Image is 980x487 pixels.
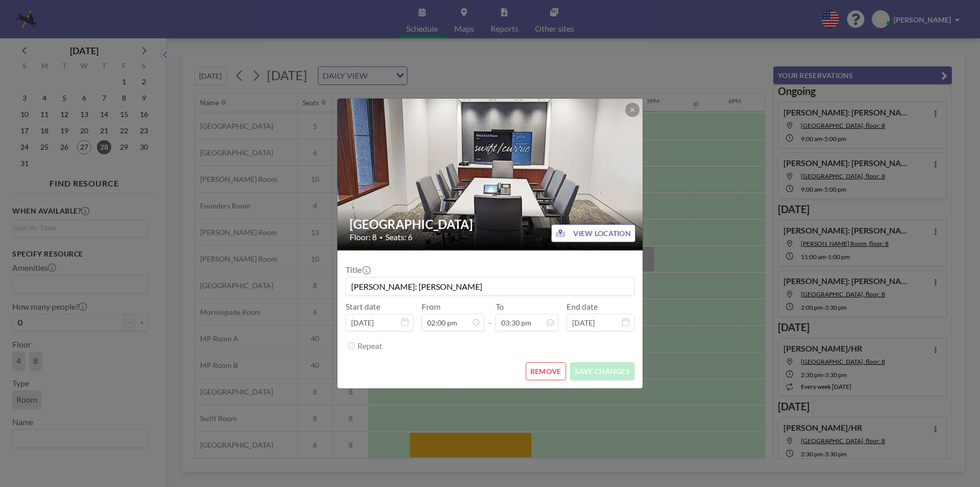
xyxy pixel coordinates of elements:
[357,341,382,351] label: Repeat
[337,59,644,290] img: 537.jpg
[346,265,370,275] label: Title
[422,302,440,312] label: From
[385,232,412,242] span: Seats: 6
[346,302,380,312] label: Start date
[488,305,492,328] span: -
[346,277,634,295] input: (No title)
[350,232,377,242] span: Floor: 8
[496,302,504,312] label: To
[551,224,635,242] button: VIEW LOCATION
[567,302,598,312] label: End date
[526,362,566,380] button: REMOVE
[379,234,383,241] span: •
[350,217,631,232] h2: [GEOGRAPHIC_DATA]
[570,362,634,380] button: SAVE CHANGES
